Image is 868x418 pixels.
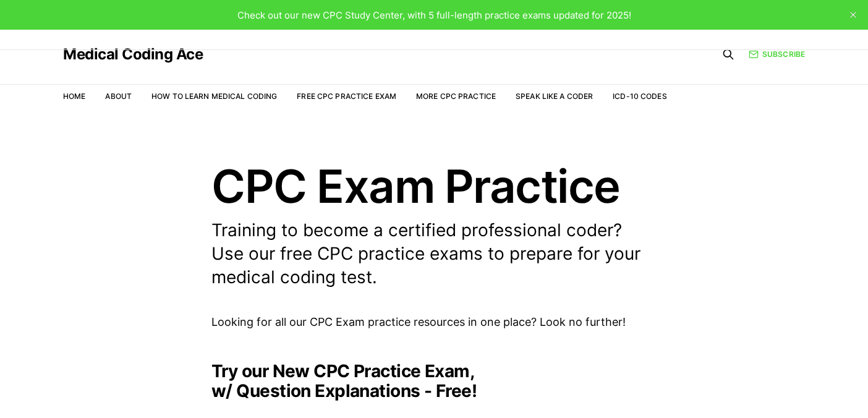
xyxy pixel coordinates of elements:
button: close [843,5,863,25]
a: About [105,92,132,101]
a: More CPC Practice [416,92,496,101]
a: How to Learn Medical Coding [151,92,277,101]
a: Free CPC Practice Exam [297,92,396,101]
h2: Try our New CPC Practice Exam, w/ Question Explanations - Free! [211,361,657,401]
a: Subscribe [749,48,805,60]
span: Check out our new CPC Study Center, with 5 full-length practice exams updated for 2025! [237,9,631,21]
h1: CPC Exam Practice [211,163,657,209]
a: Speak Like a Coder [516,92,593,101]
p: Looking for all our CPC Exam practice resources in one place? Look no further! [211,313,657,331]
a: ICD-10 Codes [613,92,666,101]
p: Training to become a certified professional coder? Use our free CPC practice exams to prepare for... [211,219,657,289]
iframe: portal-trigger [666,357,868,418]
a: Home [63,92,85,101]
a: Medical Coding Ace [63,47,203,62]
